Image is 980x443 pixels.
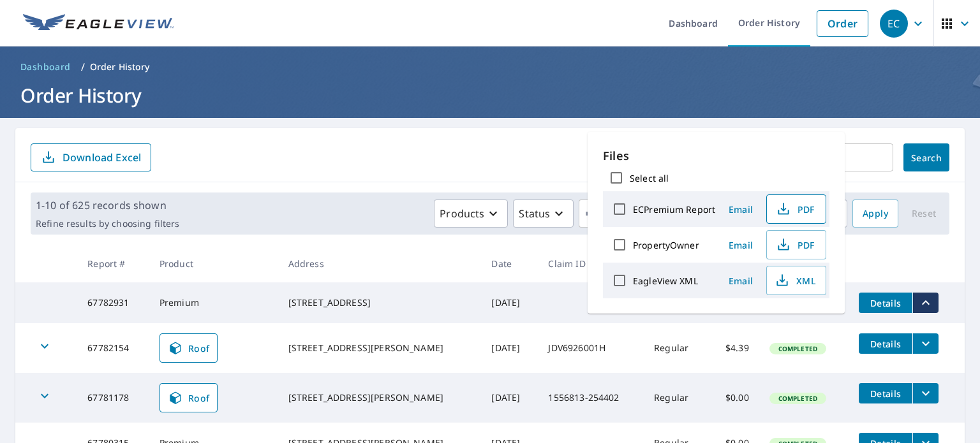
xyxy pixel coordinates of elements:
a: Order [817,10,868,37]
span: Email [725,275,756,287]
span: Details [866,297,905,309]
a: Dashboard [15,57,76,77]
th: Claim ID [538,245,644,282]
img: EV Logo [23,14,174,33]
h1: Order History [15,82,965,108]
a: Roof [160,383,218,412]
p: Products [440,206,484,221]
p: Status [519,206,550,221]
td: 1556813-254402 [538,373,644,423]
span: Orgs [584,206,627,222]
div: [STREET_ADDRESS][PERSON_NAME] [288,391,471,404]
td: [DATE] [481,323,538,373]
span: Details [866,388,905,400]
button: Email [720,271,761,291]
td: [DATE] [481,373,538,423]
button: detailsBtn-67782154 [859,333,912,354]
span: Roof [168,390,210,405]
button: Products [434,200,508,228]
td: Regular [644,323,708,373]
span: XML [775,273,815,288]
td: 67781178 [77,373,149,423]
button: Email [720,200,761,219]
label: Select all [630,172,669,184]
button: detailsBtn-67782931 [859,293,912,313]
td: [DATE] [481,282,538,323]
a: Roof [160,333,218,363]
label: ECPremium Report [633,203,715,215]
td: 67782931 [77,282,149,323]
p: 1-10 of 625 records shown [36,198,179,213]
span: Apply [863,206,888,222]
button: filesDropdownBtn-67782154 [912,333,939,354]
span: PDF [775,237,815,252]
button: Status [513,200,574,228]
span: Completed [771,344,825,353]
button: PDF [766,194,826,224]
button: detailsBtn-67781178 [859,383,912,403]
p: Files [603,147,829,164]
td: $0.00 [708,373,759,423]
label: EagleView XML [633,275,698,287]
button: XML [766,266,826,295]
button: filesDropdownBtn-67781178 [912,383,939,403]
button: filesDropdownBtn-67782931 [912,293,939,313]
td: Regular [644,373,708,423]
th: Report # [77,245,149,282]
th: Product [149,245,278,282]
td: Premium [149,282,278,323]
nav: breadcrumb [15,57,965,77]
td: 67782154 [77,323,149,373]
p: Refine results by choosing filters [36,218,179,229]
span: Dashboard [20,61,71,73]
button: PDF [766,230,826,259]
span: Roof [168,340,210,356]
p: Order History [90,61,150,73]
th: Date [481,245,538,282]
button: Search [903,143,949,171]
span: PDF [775,201,815,217]
th: Address [278,245,482,282]
td: JDV6926001H [538,323,644,373]
div: [STREET_ADDRESS][PERSON_NAME] [288,342,471,354]
td: $4.39 [708,323,759,373]
span: Email [725,203,756,215]
button: Email [720,235,761,255]
p: Download Excel [63,150,141,164]
span: Details [866,338,905,350]
button: Download Excel [31,143,151,171]
span: Completed [771,394,825,403]
span: Email [725,239,756,251]
div: [STREET_ADDRESS] [288,296,471,309]
li: / [81,59,85,75]
span: Search [914,152,939,164]
button: Apply [852,200,898,228]
button: Orgs [579,200,651,228]
div: EC [880,10,908,38]
label: PropertyOwner [633,239,699,251]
